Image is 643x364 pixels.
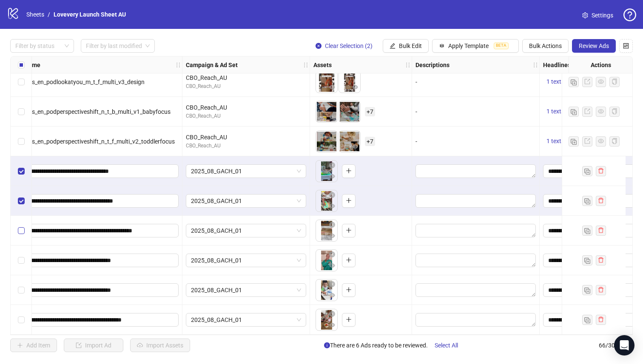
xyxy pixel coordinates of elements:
button: Preview [327,261,337,271]
span: Bulk Edit [399,42,422,49]
span: close-circle [329,222,335,228]
span: plus [346,287,352,293]
button: Add [342,313,356,327]
div: Select row 64 [11,245,32,275]
button: Add Item [10,339,57,352]
button: Duplicate [569,107,579,117]
span: eye [329,84,335,90]
span: eye [329,114,335,120]
a: Sheets [25,10,46,19]
span: 2025_08_GACH_01 [191,165,301,178]
span: edit [390,43,395,49]
div: CBO_Reach_AU [186,73,306,82]
div: Resize Descriptions column [537,56,539,73]
span: plus [346,168,352,174]
img: Asset 1 [316,161,337,182]
img: Asset 1 [316,279,337,301]
button: Add [342,283,356,297]
button: Duplicate [582,226,592,236]
button: Clear Selection (2) [309,39,379,53]
button: Preview [327,320,337,330]
button: Add [342,194,356,208]
button: Preview [327,142,337,152]
span: 1 texts [546,78,564,85]
span: eye [329,322,335,328]
button: Preview [327,231,337,241]
span: eye [598,79,604,85]
div: CBO_Reach_AU [186,112,306,120]
span: holder [181,62,187,68]
span: holder [405,62,411,68]
button: Delete [327,279,337,290]
span: close-circle [329,192,335,198]
span: - [415,138,417,145]
div: Select row 66 [11,305,32,335]
span: plus [346,227,352,233]
span: v_ih_us_en_podlookatyou_m_t_f_multi_v3_design [16,79,145,85]
button: Apply TemplateBETA [432,39,519,53]
div: Edit values [415,313,536,327]
a: Lovevery Launch Sheet AU [52,10,128,19]
div: CBO_Reach_AU [186,142,306,150]
span: 2025_08_GACH_01 [191,195,301,207]
button: Preview [327,201,337,212]
span: eye [598,108,604,114]
img: Asset 2 [339,131,360,152]
span: 2025_08_GACH_01 [191,313,301,326]
button: Bulk Actions [522,39,569,53]
span: 2025_08_GACH_01 [191,254,301,267]
div: Open Intercom Messenger [614,335,634,356]
button: Bulk Edit [383,39,429,53]
span: c_ih_us_en_podperspectiveshift_n_t_f_multi_v2_toddlerfocus [16,138,175,145]
button: Preview [327,291,337,301]
button: Review Ads [572,39,616,53]
div: Select all rows [11,56,32,73]
button: Duplicate [582,196,592,206]
img: Asset 1 [316,71,337,93]
button: Delete [327,190,337,200]
span: plus [346,198,352,203]
div: Resize Assets column [410,56,412,73]
button: Delete [327,161,337,171]
span: eye [598,138,604,144]
div: Asset 1 [316,250,337,271]
div: Select row 60 [11,127,32,156]
strong: Assets [313,60,332,70]
button: Duplicate [569,136,579,147]
li: / [48,10,50,19]
img: Asset 1 [316,309,337,330]
button: Select All [428,339,465,352]
span: close-circle [316,43,321,49]
span: close-circle [329,162,335,168]
button: Preview [350,112,360,122]
button: Preview [327,172,337,182]
button: Duplicate [582,315,592,325]
strong: Actions [591,60,611,70]
button: Duplicate [582,166,592,176]
button: Add [342,254,356,267]
img: Asset 1 [316,220,337,241]
span: holder [175,62,181,68]
button: Delete [327,220,337,230]
div: Select row 59 [11,97,32,127]
span: setting [582,12,588,18]
span: holder [532,62,538,68]
span: BETA [494,42,509,49]
button: Preview [327,82,337,93]
span: 1 texts [546,108,564,115]
span: Settings [592,11,613,20]
span: eye [329,262,335,268]
button: Duplicate [582,255,592,265]
div: Asset 1 [316,190,337,212]
button: Duplicate [569,77,579,87]
span: Select All [435,342,458,349]
img: Asset 2 [339,101,360,122]
strong: Campaign & Ad Set [186,60,238,70]
img: Asset 1 [316,131,337,152]
span: close-circle [329,251,335,257]
div: Select row 61 [11,156,32,186]
div: Resize Campaign & Ad Set column [307,56,310,73]
span: close-circle [329,311,335,317]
